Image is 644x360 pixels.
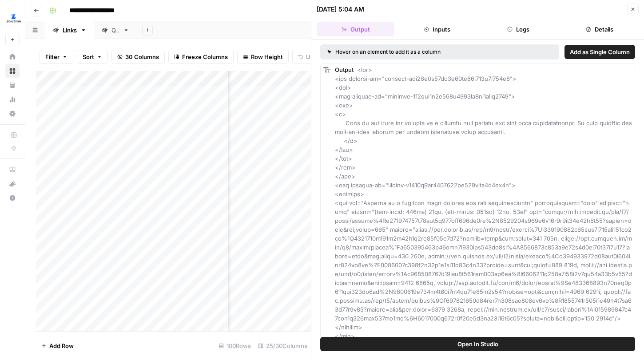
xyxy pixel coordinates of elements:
[5,177,20,191] button: What's new?
[251,52,283,61] span: Row Height
[5,10,21,26] img: LegalZoom Logo
[45,52,60,61] span: Filter
[5,92,20,107] a: Usage
[457,340,498,348] span: Open In Studio
[45,21,94,39] a: Links
[5,191,20,205] button: Help + Support
[6,177,19,190] div: What's new?
[564,45,635,59] button: Add as Single Column
[398,22,476,36] button: Inputs
[335,66,354,73] span: Output
[77,50,108,64] button: Sort
[36,339,79,353] button: Add Row
[125,52,159,61] span: 30 Columns
[5,107,20,121] a: Settings
[237,50,289,64] button: Row Height
[327,48,497,56] div: Hover on an element to add it as a column
[306,52,321,61] span: Undo
[5,78,20,92] a: Your Data
[320,337,635,351] button: Open In Studio
[63,26,77,35] div: Links
[254,339,311,353] div: 25/30 Columns
[182,52,228,61] span: Freeze Columns
[561,22,639,36] button: Details
[5,64,20,78] a: Browse
[5,7,20,29] button: Workspace: LegalZoom
[5,162,20,177] a: AirOps Academy
[111,26,119,35] div: QA
[83,52,94,61] span: Sort
[570,47,630,56] span: Add as Single Column
[480,22,557,36] button: Logs
[215,339,254,353] div: 100 Rows
[292,50,327,64] button: Undo
[317,5,364,14] div: [DATE] 5:04 AM
[49,341,74,350] span: Add Row
[5,50,20,64] a: Home
[94,21,137,39] a: QA
[40,50,73,64] button: Filter
[168,50,234,64] button: Freeze Columns
[317,22,394,36] button: Output
[111,50,165,64] button: 30 Columns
